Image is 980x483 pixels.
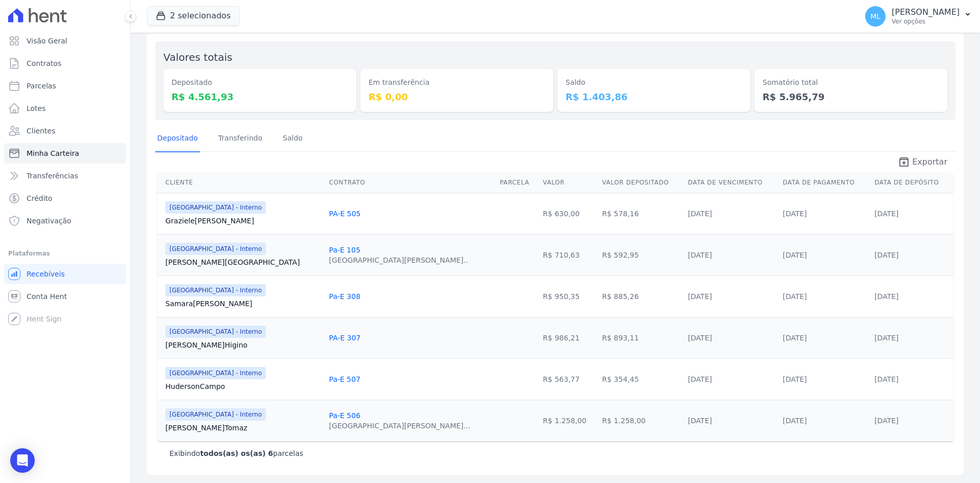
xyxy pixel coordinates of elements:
[688,292,712,301] a: [DATE]
[874,334,898,342] a: [DATE]
[165,381,321,392] a: HudersonCampo
[782,251,806,259] a: [DATE]
[325,172,496,193] th: Contrato
[857,2,980,31] button: ML [PERSON_NAME] Ver opções
[598,400,684,441] td: R$ 1.258,00
[782,417,806,425] a: [DATE]
[4,211,126,231] a: Negativação
[8,247,122,260] div: Plataformas
[4,121,126,141] a: Clientes
[688,375,712,383] a: [DATE]
[27,216,71,226] span: Negativação
[870,172,953,193] th: Data de Depósito
[4,188,126,209] a: Crédito
[165,257,321,267] a: [PERSON_NAME][GEOGRAPHIC_DATA]
[27,291,67,302] span: Conta Hent
[329,246,360,254] a: Pa-E 105
[4,143,126,164] a: Minha Carteira
[782,334,806,342] a: [DATE]
[539,400,598,441] td: R$ 1.258,00
[763,90,939,104] dd: R$ 5.965,79
[4,264,126,284] a: Recebíveis
[763,77,939,88] dt: Somatório total
[890,156,955,170] a: unarchive Exportar
[165,326,266,338] span: [GEOGRAPHIC_DATA] - Interno
[874,417,898,425] a: [DATE]
[688,334,712,342] a: [DATE]
[165,423,321,433] a: [PERSON_NAME]Tomaz
[912,156,947,168] span: Exportar
[369,77,545,88] dt: Em transferência
[200,449,273,457] b: todos(as) os(as) 6
[27,36,67,46] span: Visão Geral
[165,201,266,214] span: [GEOGRAPHIC_DATA] - Interno
[782,292,806,301] a: [DATE]
[892,7,960,17] p: [PERSON_NAME]
[539,172,598,193] th: Valor
[157,172,325,193] th: Cliente
[874,292,898,301] a: [DATE]
[329,421,471,431] div: [GEOGRAPHIC_DATA][PERSON_NAME]...
[27,171,78,181] span: Transferências
[688,251,712,259] a: [DATE]
[171,90,348,104] dd: R$ 4.561,93
[496,172,538,193] th: Parcela
[598,234,684,275] td: R$ 592,95
[10,448,35,473] div: Open Intercom Messenger
[566,77,742,88] dt: Saldo
[688,210,712,218] a: [DATE]
[165,367,266,379] span: [GEOGRAPHIC_DATA] - Interno
[688,417,712,425] a: [DATE]
[281,126,305,152] a: Saldo
[147,6,239,26] button: 2 selecionados
[163,51,232,63] label: Valores totais
[874,251,898,259] a: [DATE]
[27,81,56,91] span: Parcelas
[216,126,265,152] a: Transferindo
[898,156,910,168] i: unarchive
[4,286,126,307] a: Conta Hent
[329,255,468,265] div: [GEOGRAPHIC_DATA][PERSON_NAME]..
[539,193,598,234] td: R$ 630,00
[684,172,779,193] th: Data de Vencimento
[598,193,684,234] td: R$ 578,16
[4,166,126,186] a: Transferências
[874,375,898,383] a: [DATE]
[27,148,79,158] span: Minha Carteira
[598,358,684,400] td: R$ 354,45
[329,292,360,301] a: Pa-E 308
[598,275,684,317] td: R$ 885,26
[27,126,55,136] span: Clientes
[539,275,598,317] td: R$ 950,35
[329,210,361,218] a: PA-E 505
[598,317,684,358] td: R$ 893,11
[169,448,303,458] p: Exibindo parcelas
[27,58,61,68] span: Contratos
[782,210,806,218] a: [DATE]
[539,358,598,400] td: R$ 563,77
[874,210,898,218] a: [DATE]
[870,13,880,20] span: ML
[27,193,53,203] span: Crédito
[4,31,126,51] a: Visão Geral
[598,172,684,193] th: Valor Depositado
[27,103,46,113] span: Lotes
[4,53,126,74] a: Contratos
[165,216,321,226] a: Graziele[PERSON_NAME]
[892,17,960,26] p: Ver opções
[329,334,361,342] a: PA-E 307
[165,298,321,309] a: Samara[PERSON_NAME]
[778,172,870,193] th: Data de Pagamento
[165,340,321,350] a: [PERSON_NAME]Higino
[4,98,126,119] a: Lotes
[369,90,545,104] dd: R$ 0,00
[165,284,266,296] span: [GEOGRAPHIC_DATA] - Interno
[4,76,126,96] a: Parcelas
[566,90,742,104] dd: R$ 1.403,86
[539,317,598,358] td: R$ 986,21
[171,77,348,88] dt: Depositado
[165,408,266,421] span: [GEOGRAPHIC_DATA] - Interno
[539,234,598,275] td: R$ 710,63
[329,411,360,420] a: Pa-E 506
[155,126,200,152] a: Depositado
